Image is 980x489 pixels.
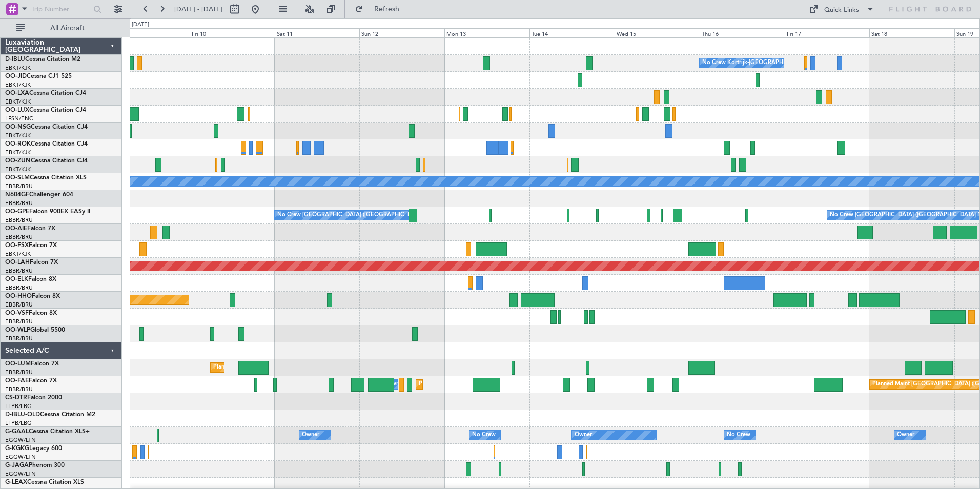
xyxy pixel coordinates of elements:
div: Wed 15 [615,28,700,37]
div: Fri 10 [190,28,275,37]
div: Thu 9 [105,28,190,37]
a: EGGW/LTN [5,436,36,444]
div: Sun 12 [359,28,444,37]
a: OO-GPEFalcon 900EX EASy II [5,209,90,215]
span: G-KGKG [5,445,29,452]
div: Planned Maint [GEOGRAPHIC_DATA] ([GEOGRAPHIC_DATA] National) [213,360,399,375]
span: OO-FAE [5,378,29,384]
span: OO-LAH [5,259,30,266]
span: OO-LUM [5,361,31,367]
a: LFPB/LBG [5,402,32,410]
div: Owner [897,427,914,443]
span: Refresh [365,6,409,13]
div: Tue 14 [529,28,615,37]
a: G-KGKGLegacy 600 [5,445,62,452]
a: EBBR/BRU [5,233,33,241]
a: EBBR/BRU [5,267,33,275]
div: Sat 18 [869,28,954,37]
a: OO-SLMCessna Citation XLS [5,175,87,181]
span: OO-LXA [5,90,29,96]
a: OO-ROKCessna Citation CJ4 [5,141,88,147]
a: EGGW/LTN [5,453,36,461]
span: OO-WLP [5,327,30,333]
a: EBKT/KJK [5,149,31,156]
span: G-JAGA [5,462,29,468]
div: No Crew [727,427,750,443]
a: OO-NSGCessna Citation CJ4 [5,124,88,130]
a: OO-LAHFalcon 7X [5,259,58,266]
button: All Aircraft [11,20,111,36]
span: G-GAAL [5,429,29,435]
a: EBBR/BRU [5,369,33,376]
a: D-IBLU-OLDCessna Citation M2 [5,412,95,418]
a: OO-AIEFalcon 7X [5,226,55,232]
div: Sat 11 [275,28,360,37]
a: G-JAGAPhenom 300 [5,462,65,468]
a: EBBR/BRU [5,199,33,207]
span: OO-SLM [5,175,30,181]
a: EBKT/KJK [5,250,31,258]
a: EGGW/LTN [5,470,36,478]
a: EBBR/BRU [5,182,33,190]
a: OO-WLPGlobal 5500 [5,327,65,333]
span: CS-DTR [5,395,27,401]
a: EBKT/KJK [5,166,31,173]
span: D-IBLU-OLD [5,412,40,418]
a: OO-ELKFalcon 8X [5,276,56,282]
a: EBBR/BRU [5,385,33,393]
span: OO-JID [5,73,27,79]
a: CS-DTRFalcon 2000 [5,395,62,401]
div: Fri 17 [785,28,870,37]
a: LFPB/LBG [5,419,32,427]
button: Refresh [350,1,412,17]
span: All Aircraft [27,25,108,32]
div: Owner [575,427,592,443]
span: OO-FSX [5,242,29,249]
span: OO-ROK [5,141,31,147]
div: No Crew [472,427,496,443]
span: OO-NSG [5,124,31,130]
a: EBBR/BRU [5,301,33,309]
a: OO-LUXCessna Citation CJ4 [5,107,86,113]
a: EBKT/KJK [5,98,31,106]
a: G-GAALCessna Citation XLS+ [5,429,90,435]
a: OO-ZUNCessna Citation CJ4 [5,158,88,164]
span: OO-GPE [5,209,29,215]
div: [DATE] [132,21,149,29]
div: Quick Links [824,5,859,15]
div: No Crew Kortrijk-[GEOGRAPHIC_DATA] [702,55,808,71]
a: N604GFChallenger 604 [5,192,73,198]
a: EBKT/KJK [5,81,31,89]
span: OO-LUX [5,107,29,113]
span: D-IBLU [5,56,25,63]
a: OO-LXACessna Citation CJ4 [5,90,86,96]
a: OO-HHOFalcon 8X [5,293,60,299]
span: N604GF [5,192,29,198]
span: OO-AIE [5,226,27,232]
a: EBBR/BRU [5,216,33,224]
span: [DATE] - [DATE] [174,5,222,14]
a: EBBR/BRU [5,318,33,325]
span: OO-VSF [5,310,29,316]
span: OO-ZUN [5,158,31,164]
input: Trip Number [31,2,90,17]
a: EBBR/BRU [5,335,33,342]
a: EBKT/KJK [5,64,31,72]
div: No Crew [GEOGRAPHIC_DATA] ([GEOGRAPHIC_DATA] National) [277,208,449,223]
button: Quick Links [804,1,880,17]
a: D-IBLUCessna Citation M2 [5,56,80,63]
a: OO-FAEFalcon 7X [5,378,57,384]
a: OO-VSFFalcon 8X [5,310,57,316]
a: EBKT/KJK [5,132,31,139]
a: EBBR/BRU [5,284,33,292]
a: G-LEAXCessna Citation XLS [5,479,84,485]
a: LFSN/ENC [5,115,33,123]
a: OO-JIDCessna CJ1 525 [5,73,72,79]
div: Mon 13 [444,28,529,37]
a: OO-LUMFalcon 7X [5,361,59,367]
div: Owner [302,427,319,443]
a: OO-FSXFalcon 7X [5,242,57,249]
span: OO-ELK [5,276,28,282]
div: Planned Maint Melsbroek Air Base [419,377,508,392]
span: G-LEAX [5,479,27,485]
